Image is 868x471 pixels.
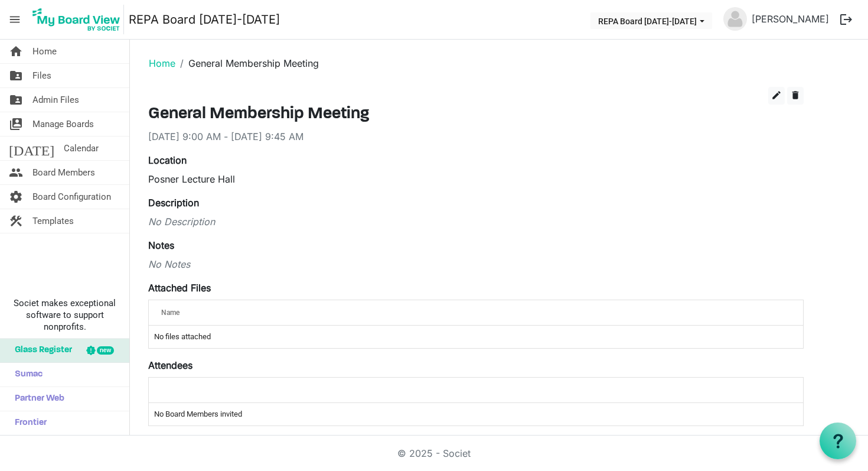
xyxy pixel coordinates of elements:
[9,88,23,112] span: folder_shared
[148,257,804,271] div: No Notes
[834,7,859,32] button: logout
[148,196,199,210] label: Description
[9,209,23,233] span: construction
[9,64,23,87] span: folder_shared
[129,8,280,31] a: REPA Board [DATE]-[DATE]
[148,105,804,125] h3: General Membership Meeting
[149,326,803,348] td: No files attached
[149,403,803,425] td: No Board Members invited
[9,339,72,362] span: Glass Register
[32,209,74,233] span: Templates
[771,90,782,100] span: edit
[32,40,57,63] span: Home
[9,137,54,160] span: [DATE]
[4,8,26,31] span: menu
[787,87,804,105] button: delete
[723,7,747,31] img: no-profile-picture.svg
[9,40,23,63] span: home
[32,161,95,184] span: Board Members
[32,185,111,209] span: Board Configuration
[32,88,79,112] span: Admin Files
[590,12,712,29] button: REPA Board 2025-2026 dropdownbutton
[9,112,23,136] span: switch_account
[9,411,47,435] span: Frontier
[64,137,99,160] span: Calendar
[397,447,471,459] a: © 2025 - Societ
[148,129,804,144] div: [DATE] 9:00 AM - [DATE] 9:45 AM
[747,7,834,31] a: [PERSON_NAME]
[32,64,51,87] span: Files
[9,161,23,184] span: people
[29,5,124,34] img: My Board View Logo
[149,57,175,69] a: Home
[148,172,804,186] div: Posner Lecture Hall
[9,185,23,209] span: settings
[768,87,785,105] button: edit
[97,346,114,355] div: new
[29,5,129,34] a: My Board View Logo
[148,215,804,229] div: No Description
[161,308,180,317] span: Name
[32,112,94,136] span: Manage Boards
[9,387,64,411] span: Partner Web
[5,297,124,333] span: Societ makes exceptional software to support nonprofits.
[175,56,319,70] li: General Membership Meeting
[148,238,174,252] label: Notes
[9,363,43,386] span: Sumac
[148,358,192,372] label: Attendees
[148,281,211,295] label: Attached Files
[148,153,187,167] label: Location
[790,90,801,100] span: delete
